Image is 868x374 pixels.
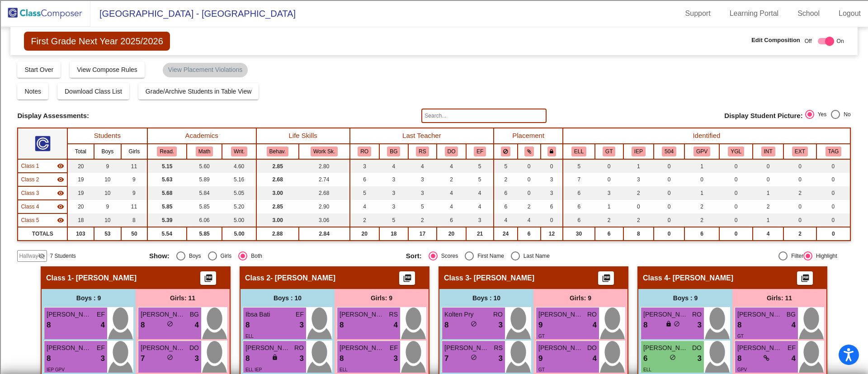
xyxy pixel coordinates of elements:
[18,200,67,213] td: Hidden teacher - Koch
[18,159,67,173] td: Hidden teacher - Sherrill
[256,173,299,186] td: 2.68
[147,159,187,173] td: 5.15
[57,217,64,224] mat-icon: visibility
[437,144,466,159] th: Dawn Oleson
[421,109,546,123] input: Search...
[437,227,466,241] td: 20
[437,213,466,227] td: 6
[654,186,684,200] td: 0
[101,319,105,331] span: 4
[70,62,145,78] button: View Compose Rules
[149,252,170,260] span: Show:
[222,186,256,200] td: 5.05
[256,213,299,227] td: 3.00
[141,319,145,331] span: 8
[57,83,129,99] button: Download Class List
[520,252,550,260] div: Last Name
[121,227,147,241] td: 50
[816,213,850,227] td: 0
[816,200,850,213] td: 0
[595,227,623,241] td: 6
[595,200,623,213] td: 1
[444,274,469,283] span: Class 3
[67,200,94,213] td: 20
[719,159,753,173] td: 0
[57,203,64,210] mat-icon: visibility
[623,159,654,173] td: 1
[121,213,147,227] td: 8
[518,186,541,200] td: 0
[719,144,753,159] th: Young for Grade Level
[837,37,844,45] span: On
[693,147,710,156] button: GPV
[335,289,429,307] div: Girls: 9
[18,173,67,186] td: Hidden teacher - Vondrak
[147,213,187,227] td: 5.39
[256,128,350,144] th: Life Skills
[684,159,719,173] td: 1
[340,310,385,319] span: [PERSON_NAME]
[518,159,541,173] td: 0
[595,159,623,173] td: 0
[692,310,702,319] span: RO
[494,200,518,213] td: 6
[350,159,379,173] td: 3
[623,213,654,227] td: 2
[350,128,494,144] th: Last Teacher
[466,173,494,186] td: 5
[406,252,422,260] span: Sort:
[623,200,654,213] td: 0
[17,112,89,120] span: Display Assessments:
[783,227,817,241] td: 2
[389,310,398,319] span: RS
[187,173,222,186] td: 5.89
[643,310,689,319] span: [PERSON_NAME]
[185,252,201,260] div: Boys
[17,83,48,99] button: Notes
[728,147,744,156] button: YGL
[157,147,177,156] button: Read.
[147,186,187,200] td: 5.68
[654,227,684,241] td: 0
[299,227,350,241] td: 2.84
[654,173,684,186] td: 0
[732,289,826,307] div: Girls: 11
[65,88,122,95] span: Download Class List
[805,37,812,45] span: Off
[241,289,335,307] div: Boys : 10
[245,274,270,283] span: Class 2
[256,159,299,173] td: 2.85
[444,319,448,331] span: 8
[67,173,94,186] td: 19
[187,213,222,227] td: 6.06
[57,176,64,183] mat-icon: visibility
[518,213,541,227] td: 4
[783,200,817,213] td: 0
[21,162,39,170] span: Class 1
[684,173,719,186] td: 0
[783,213,817,227] td: 0
[394,319,398,331] span: 4
[816,144,850,159] th: Talented and Gifted
[340,319,344,331] span: 8
[408,186,437,200] td: 3
[350,200,379,213] td: 4
[24,88,41,95] span: Notes
[408,173,437,186] td: 3
[593,319,597,331] span: 4
[136,289,230,307] div: Girls: 11
[94,200,122,213] td: 9
[563,200,594,213] td: 6
[121,159,147,173] td: 11
[493,310,503,319] span: RO
[300,319,304,331] span: 3
[149,251,399,260] mat-radio-group: Select an option
[563,128,850,144] th: Identified
[444,310,490,319] span: Kolten Pry
[138,83,259,99] button: Grade/Archive Students in Table View
[67,144,94,159] th: Total
[47,319,51,331] span: 8
[541,159,563,173] td: 0
[814,110,827,118] div: Yes
[267,147,288,156] button: Behav.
